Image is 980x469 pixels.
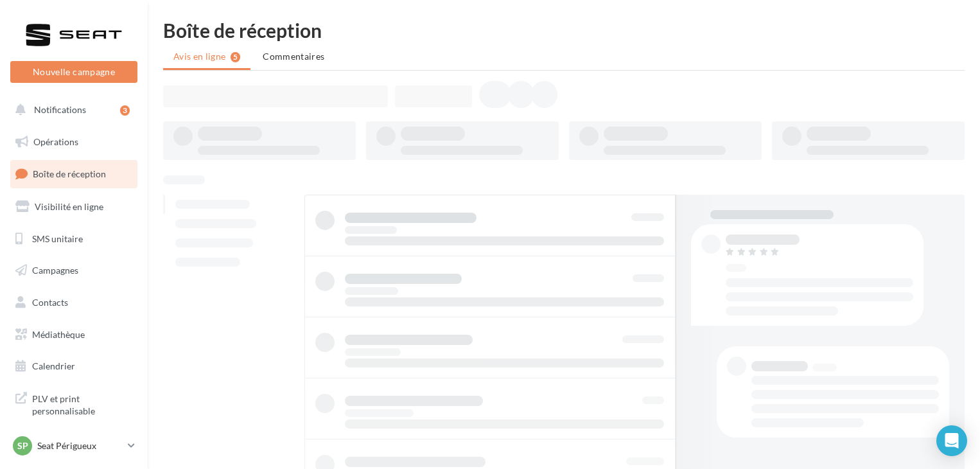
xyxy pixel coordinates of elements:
span: Médiathèque [32,329,85,340]
a: SP Seat Périgueux [10,434,137,458]
span: Contacts [32,297,68,308]
span: SMS unitaire [32,233,83,243]
p: Seat Périgueux [37,439,123,452]
a: Campagnes [8,257,140,284]
a: Boîte de réception [8,160,140,188]
a: PLV et print personnalisable [8,385,140,423]
span: Campagnes [32,265,78,276]
a: Calendrier [8,353,140,380]
a: Opérations [8,128,140,155]
div: Open Intercom Messenger [936,425,967,456]
a: SMS unitaire [8,226,140,252]
span: Notifications [34,104,86,115]
button: Notifications 3 [8,96,135,123]
span: PLV et print personnalisable [32,390,132,418]
a: Visibilité en ligne [8,193,140,220]
a: Campagnes DataOnDemand [8,428,140,466]
span: Campagnes DataOnDemand [32,433,132,461]
a: Médiathèque [8,321,140,348]
span: Calendrier [32,360,75,371]
span: Commentaires [263,51,324,62]
span: Boîte de réception [33,168,106,179]
a: Contacts [8,289,140,316]
span: SP [17,439,28,452]
button: Nouvelle campagne [10,61,137,83]
div: 3 [120,105,130,116]
span: Opérations [33,136,78,147]
div: Boîte de réception [163,21,965,40]
span: Visibilité en ligne [35,201,103,212]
